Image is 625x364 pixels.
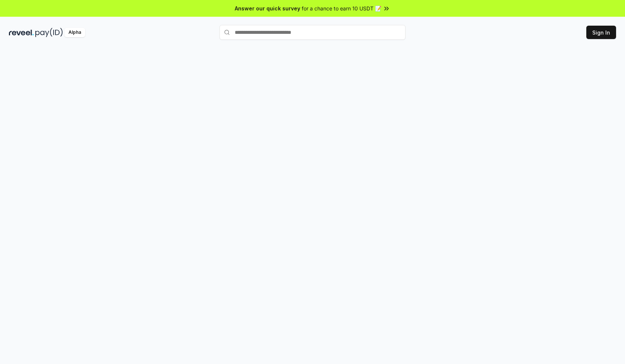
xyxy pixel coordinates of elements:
[586,26,616,39] button: Sign In
[35,28,63,37] img: pay_id
[235,4,300,12] span: Answer our quick survey
[9,28,34,37] img: reveel_dark
[64,28,85,37] div: Alpha
[302,4,381,12] span: for a chance to earn 10 USDT 📝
